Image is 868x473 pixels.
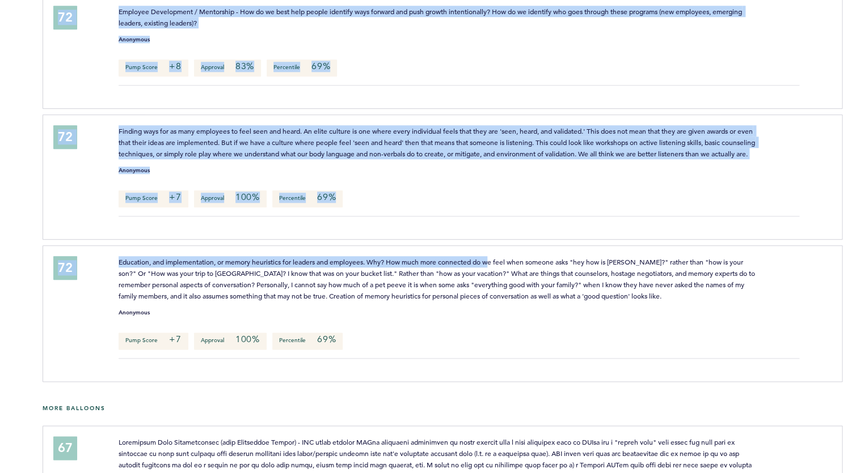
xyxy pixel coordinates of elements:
span: Finding ways for as many employees to feel seen and heard. An elite culture is one where every in... [119,126,757,158]
div: 67 [53,436,77,460]
em: 83% [235,61,254,72]
p: Percentile [272,190,343,207]
small: Anonymous [119,310,150,316]
p: Pump Score [119,59,188,76]
div: 72 [53,125,77,149]
em: 69% [317,191,336,203]
small: Anonymous [119,37,150,42]
em: +8 [169,61,182,72]
em: 69% [311,61,330,72]
span: Employee Development / Mentorship - How do we best help people identify ways forward and push gro... [119,7,744,27]
small: Anonymous [119,168,150,173]
p: Pump Score [119,333,188,350]
p: Approval [194,190,267,207]
p: Percentile [272,333,343,350]
p: Pump Score [119,190,188,207]
em: +7 [169,334,182,345]
p: Percentile [267,59,337,76]
em: 100% [235,334,260,345]
span: Education, and implementation, or memory heuristics for leaders and employees. Why? How much more... [119,257,757,300]
em: 100% [235,191,260,203]
div: 72 [53,256,77,280]
div: 72 [53,6,77,29]
p: Approval [194,333,267,350]
h5: More Balloons [43,404,834,412]
em: 69% [317,334,336,345]
p: Approval [194,59,261,76]
em: +7 [169,191,182,203]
